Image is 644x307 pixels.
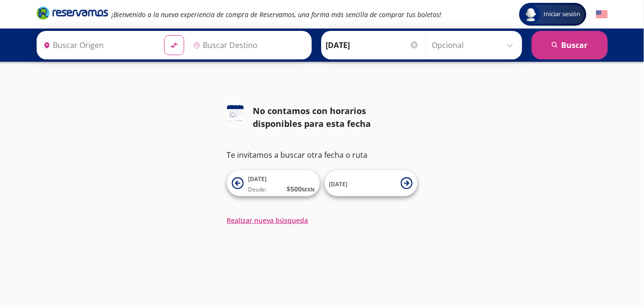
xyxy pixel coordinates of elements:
em: ¡Bienvenido a la nueva experiencia de compra de Reservamos, una forma más sencilla de comprar tus... [112,10,442,19]
span: [DATE] [248,175,267,183]
input: Buscar Origen [40,33,157,57]
input: Buscar Destino [189,33,307,57]
span: Desde: [248,185,267,194]
span: [DATE] [329,180,348,188]
button: Buscar [532,31,608,59]
small: MXN [302,186,315,193]
button: [DATE] [325,170,417,196]
button: English [596,9,608,20]
input: Opcional [432,33,517,57]
a: Brand Logo [37,6,108,23]
input: Elegir Fecha [326,33,419,57]
div: No contamos con horarios disponibles para esta fecha [253,105,417,130]
span: $ 500 [287,184,315,194]
button: [DATE]Desde:$500MXN [227,170,320,196]
p: Te invitamos a buscar otra fecha o ruta [227,149,417,161]
button: Realizar nueva búsqueda [227,215,308,225]
span: Iniciar sesión [540,10,585,19]
i: Brand Logo [37,6,108,20]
